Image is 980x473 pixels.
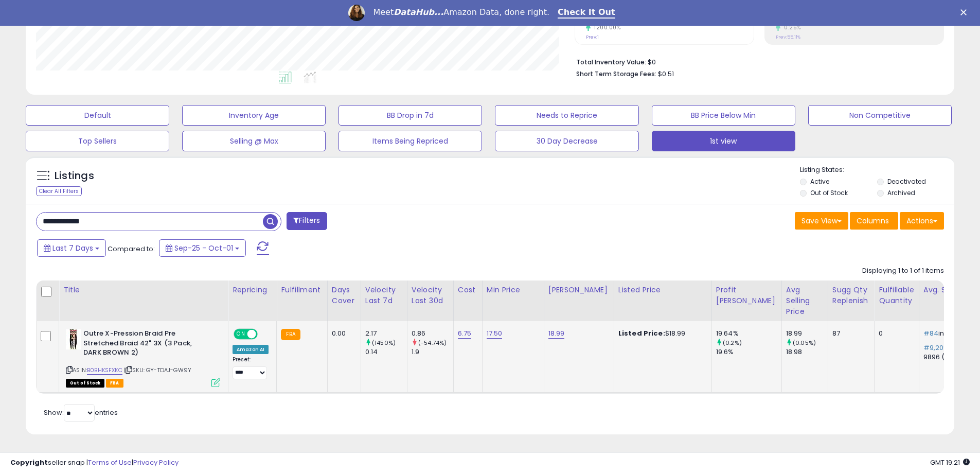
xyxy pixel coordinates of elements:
span: #9,209 [923,343,948,353]
button: 30 Day Decrease [495,131,638,151]
span: All listings that are currently out of stock and unavailable for purchase on Amazon [66,379,104,388]
span: #84 [923,328,938,338]
small: (0.2%) [723,339,742,347]
button: Columns [850,212,898,230]
a: 6.75 [458,328,472,339]
label: Active [810,177,829,186]
label: Deactivated [887,177,926,186]
a: B0BHKSFXKC [87,366,122,375]
div: 18.98 [786,347,828,357]
div: Title [63,285,224,295]
div: Fulfillment [281,285,323,295]
div: Profit [PERSON_NAME] [716,285,777,306]
div: Preset: [233,356,269,379]
span: OFF [256,330,273,339]
button: Filters [287,212,327,230]
p: Listing States: [800,165,954,175]
div: Velocity Last 7d [365,285,403,306]
a: 17.50 [487,328,503,339]
button: Last 7 Days [37,239,106,257]
div: $18.99 [618,329,704,338]
button: BB Price Below Min [652,105,795,126]
button: Items Being Repriced [338,131,482,151]
strong: Copyright [10,458,48,467]
div: 0.00 [332,329,353,338]
span: ON [235,330,247,339]
div: Amazon AI [233,345,269,354]
i: DataHub... [394,7,443,17]
small: 0.25% [780,24,801,31]
span: 2025-10-9 19:21 GMT [930,458,970,467]
button: Sep-25 - Oct-01 [159,239,246,257]
a: Privacy Policy [133,458,179,467]
div: Sugg Qty Replenish [832,285,870,306]
span: | SKU: GY-TDAJ-GW9Y [124,366,191,374]
div: 19.6% [716,347,781,357]
div: Fulfillable Quantity [879,285,914,306]
button: 1st view [652,131,795,151]
span: Columns [857,216,889,226]
small: (-54.74%) [418,339,447,347]
div: 2.17 [365,329,407,338]
a: 18.99 [548,328,565,339]
div: 19.64% [716,329,781,338]
span: Show: entries [44,408,118,417]
a: Check It Out [558,7,615,19]
img: Profile image for Georgie [348,5,365,21]
div: Close [960,9,971,15]
div: 0 [879,329,911,338]
li: $0 [576,55,936,67]
small: FBA [281,329,300,340]
b: Short Term Storage Fees: [576,69,656,78]
div: Cost [458,285,478,295]
b: Outre X-Pression Braid Pre Stretched Braid 42" 3X (3 Pack, DARK BROWN 2) [83,329,208,360]
small: Prev: 1 [586,34,599,40]
div: Avg Selling Price [786,285,824,317]
button: Actions [900,212,944,230]
button: Save View [795,212,848,230]
h5: Listings [55,169,94,183]
div: [PERSON_NAME] [548,285,610,295]
div: 0.14 [365,347,407,357]
div: 87 [832,329,867,338]
button: Inventory Age [182,105,326,126]
label: Out of Stock [810,188,848,197]
a: Terms of Use [88,458,132,467]
div: Displaying 1 to 1 of 1 items [862,266,944,276]
span: $0.51 [658,69,674,79]
th: Please note that this number is a calculation based on your required days of coverage and your ve... [828,281,875,321]
button: Selling @ Max [182,131,326,151]
button: Non Competitive [808,105,952,126]
div: Meet Amazon Data, done right. [373,7,549,17]
small: (0.05%) [793,339,816,347]
small: Prev: 55.11% [776,34,800,40]
div: Days Cover [332,285,357,306]
div: 18.99 [786,329,828,338]
img: 41nt7KeXIXL._SL40_.jpg [66,329,81,349]
b: Total Inventory Value: [576,58,646,66]
button: Top Sellers [26,131,169,151]
small: (1450%) [372,339,396,347]
div: Min Price [487,285,540,295]
span: Compared to: [108,244,155,254]
div: Repricing [233,285,272,295]
small: 1200.00% [591,24,620,31]
b: Listed Price: [618,328,665,338]
label: Archived [887,188,915,197]
div: Clear All Filters [36,186,82,196]
div: ASIN: [66,329,220,386]
button: Default [26,105,169,126]
span: Last 7 Days [52,243,93,253]
span: Sep-25 - Oct-01 [174,243,233,253]
button: BB Drop in 7d [338,105,482,126]
span: FBA [106,379,123,388]
div: Listed Price [618,285,707,295]
button: Needs to Reprice [495,105,638,126]
div: 0.86 [412,329,453,338]
div: 1.9 [412,347,453,357]
div: Velocity Last 30d [412,285,449,306]
div: seller snap | | [10,458,179,468]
